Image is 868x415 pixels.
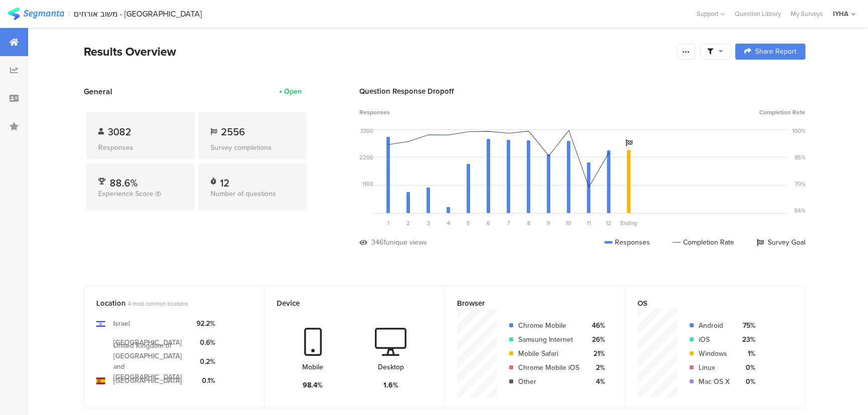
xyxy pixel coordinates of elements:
div: Device [277,298,416,309]
div: 100% [792,127,805,135]
div: 46% [587,320,605,331]
div: 21% [587,348,605,359]
div: Responses [604,237,650,248]
span: 8 [527,219,530,227]
div: 2200 [359,153,373,161]
div: 0.2% [196,356,215,367]
div: Chrome Mobile [518,320,579,331]
span: Responses [359,108,390,117]
div: Results Overview [84,43,672,61]
div: 2% [587,362,605,373]
div: Browser [457,298,596,309]
div: Survey completions [210,142,295,153]
div: 23% [738,334,755,345]
div: 12 [220,175,230,185]
div: 1.6% [383,380,398,390]
div: OS [637,298,776,309]
div: 70% [795,180,805,188]
div: Other [518,376,579,387]
span: 3 [427,219,430,227]
div: 0% [738,362,755,373]
span: Experience Score [98,188,153,199]
span: 6 [487,219,490,227]
span: 9 [547,219,550,227]
div: Mac OS X [699,376,730,387]
div: Location [96,298,236,309]
div: Chrome Mobile iOS [518,362,579,373]
div: משוב אורחים - [GEOGRAPHIC_DATA] [74,9,202,19]
div: 98.4% [303,380,323,390]
img: segmanta logo [8,8,64,20]
div: Support [697,6,725,22]
div: Mobile [302,362,323,372]
div: 56% [794,206,805,215]
span: 10 [566,219,571,227]
div: [GEOGRAPHIC_DATA] [113,375,182,386]
a: My Surveys [786,9,828,19]
div: Windows [699,348,730,359]
div: Samsung Internet [518,334,579,345]
span: 3082 [108,124,131,139]
span: 7 [507,219,510,227]
span: 4 [447,219,450,227]
div: 92.2% [196,318,215,329]
div: 26% [587,334,605,345]
div: Completion Rate [673,237,734,248]
div: 1100 [362,180,373,188]
div: 3300 [360,127,373,135]
div: 4% [587,376,605,387]
div: United Kingdom of [GEOGRAPHIC_DATA] and [GEOGRAPHIC_DATA] [113,340,188,382]
div: Desktop [378,362,404,372]
div: 0.6% [196,337,215,348]
div: 3461 [371,237,386,248]
div: 85% [795,153,805,161]
span: 4 most common locations [128,300,188,308]
div: 1% [738,348,755,359]
div: iOS [699,334,730,345]
span: Share Report [755,48,796,55]
div: Survey Goal [757,237,805,248]
div: Question Response Dropoff [359,86,805,97]
div: IYHA [833,9,848,19]
div: | [68,8,70,20]
div: Open [284,86,302,97]
div: Ending [619,219,639,227]
div: unique views [386,237,427,248]
div: Android [699,320,730,331]
span: 2 [406,219,410,227]
div: 75% [738,320,755,331]
span: Number of questions [210,188,276,199]
span: Completion Rate [759,108,805,117]
div: 0% [738,376,755,387]
div: 0.1% [196,375,215,386]
span: 5 [467,219,470,227]
span: 2556 [221,124,245,139]
i: Survey Goal [625,139,632,146]
span: 12 [606,219,611,227]
span: 1 [387,219,389,227]
div: Israel [113,318,130,329]
div: [GEOGRAPHIC_DATA] [113,337,182,348]
div: Mobile Safari [518,348,579,359]
div: Responses [98,142,182,153]
span: 11 [587,219,591,227]
a: Question Library [730,9,786,19]
div: Linux [699,362,730,373]
span: 88.6% [110,175,138,190]
span: General [84,86,112,97]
